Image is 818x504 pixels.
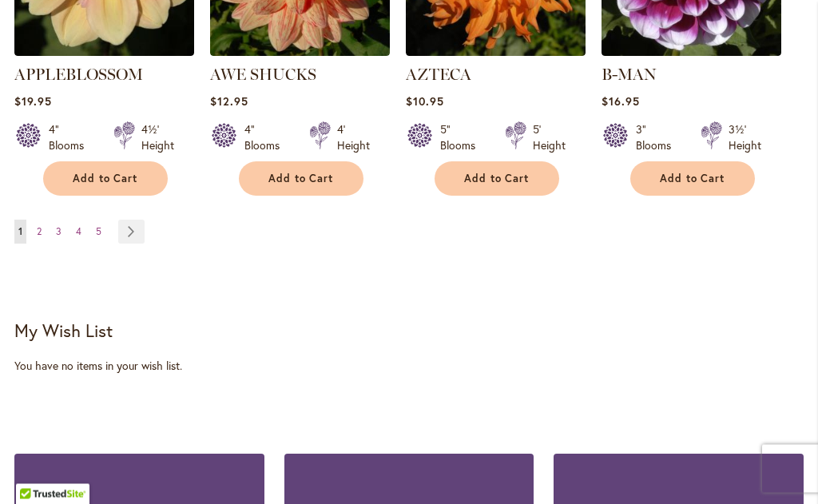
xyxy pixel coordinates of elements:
[729,122,761,154] div: 3½' Height
[14,359,804,375] div: You have no items in your wish list.
[14,319,113,343] strong: My Wish List
[33,220,46,244] a: 2
[660,173,725,186] span: Add to Cart
[268,173,334,186] span: Add to Cart
[533,122,566,154] div: 5' Height
[440,122,486,154] div: 5" Blooms
[435,162,559,196] button: Add to Cart
[49,122,94,154] div: 4" Blooms
[244,122,290,154] div: 4" Blooms
[602,65,657,85] a: B-MAN
[52,220,66,244] a: 3
[406,65,471,85] a: AZTECA
[141,122,174,154] div: 4½' Height
[602,94,640,109] span: $16.95
[406,45,586,60] a: AZTECA
[630,162,755,196] button: Add to Cart
[14,65,143,85] a: APPLEBLOSSOM
[73,173,138,186] span: Add to Cart
[18,226,22,238] span: 1
[43,162,168,196] button: Add to Cart
[56,226,62,238] span: 3
[14,45,194,60] a: APPLEBLOSSOM
[602,45,781,60] a: B-MAN
[464,173,530,186] span: Add to Cart
[76,226,81,238] span: 4
[14,94,52,109] span: $19.95
[636,122,681,154] div: 3" Blooms
[96,226,101,238] span: 5
[210,65,316,85] a: AWE SHUCKS
[239,162,363,196] button: Add to Cart
[72,220,85,244] a: 4
[210,94,248,109] span: $12.95
[406,94,444,109] span: $10.95
[92,220,105,244] a: 5
[210,45,390,60] a: AWE SHUCKS
[337,122,370,154] div: 4' Height
[12,447,57,492] iframe: Launch Accessibility Center
[37,226,42,238] span: 2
